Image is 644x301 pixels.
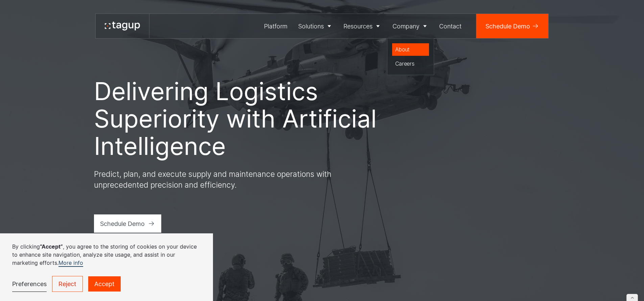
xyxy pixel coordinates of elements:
[485,22,530,31] div: Schedule Demo
[40,243,63,250] strong: “Accept”
[439,22,461,31] div: Contact
[392,57,429,70] a: Careers
[100,219,145,228] div: Schedule Demo
[434,14,467,38] a: Contact
[392,22,420,31] div: Company
[94,169,337,190] p: Predict, plan, and execute supply and maintenance operations with unprecedented precision and eff...
[264,22,287,31] div: Platform
[387,38,434,75] nav: Company
[12,242,201,267] p: By clicking , you agree to the storing of cookies on your device to enhance site navigation, anal...
[88,276,121,292] a: Accept
[392,43,429,56] a: About
[12,276,47,292] a: Preferences
[476,14,548,38] a: Schedule Demo
[387,14,434,38] a: Company
[52,276,83,292] a: Reject
[94,214,162,233] a: Schedule Demo
[298,22,324,31] div: Solutions
[395,60,426,68] div: Careers
[94,77,378,160] h1: Delivering Logistics Superiority with Artificial Intelligence
[259,14,293,38] a: Platform
[343,22,373,31] div: Resources
[58,259,83,267] a: More info
[293,14,338,38] a: Solutions
[338,14,387,38] a: Resources
[395,45,426,53] div: About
